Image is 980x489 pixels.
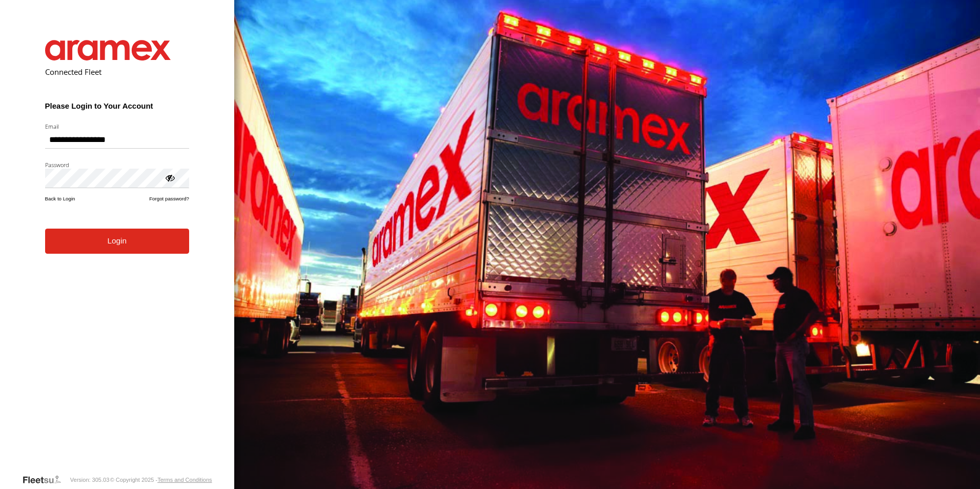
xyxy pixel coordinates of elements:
[45,67,189,77] h2: Connected Fleet
[45,229,189,254] button: Login
[45,161,189,169] label: Password
[45,40,171,60] img: Aramex
[45,196,75,201] a: Back to Login
[149,196,189,201] a: Forgot password?
[70,477,109,483] div: Version: 305.03
[45,101,189,110] h3: Please Login to Your Account
[110,477,212,483] div: © Copyright 2025 -
[157,477,212,483] a: Terms and Conditions
[22,475,69,485] a: Visit our Website
[45,123,189,130] label: Email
